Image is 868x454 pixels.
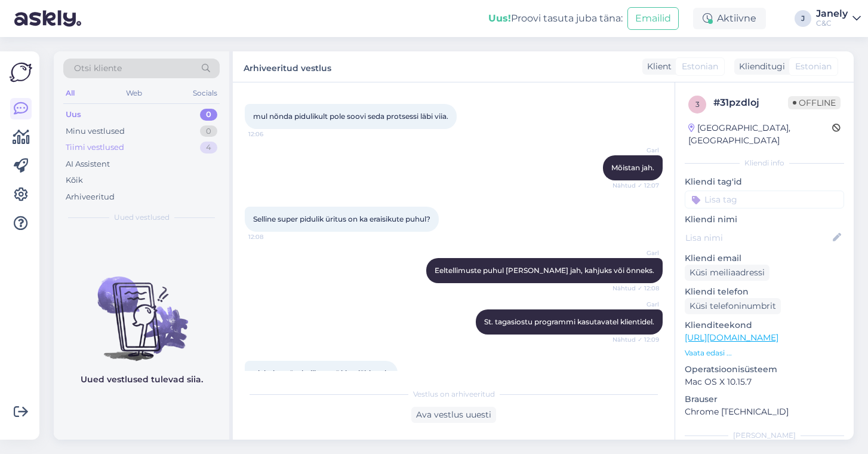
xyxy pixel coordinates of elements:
[488,11,623,26] div: Proovi tasuta juba täna:
[685,319,844,332] p: Klienditeekond
[688,122,832,147] div: [GEOGRAPHIC_DATA], [GEOGRAPHIC_DATA]
[693,8,766,29] div: Aktiivne
[685,406,844,418] p: Chrome [TECHNICAL_ID]
[66,158,110,170] div: AI Assistent
[685,393,844,406] p: Brauser
[74,62,122,75] span: Otsi kliente
[795,10,811,27] div: J
[66,191,115,203] div: Arhiveeritud
[685,176,844,188] p: Kliendi tag'id
[816,9,861,28] a: JanelyC&C
[685,213,844,226] p: Kliendi nimi
[685,252,844,265] p: Kliendi email
[66,174,83,186] div: Kõik
[685,191,844,208] input: Lisa tag
[612,181,659,190] span: Nähtud ✓ 12:07
[685,332,778,343] a: [URL][DOMAIN_NAME]
[816,19,848,28] div: C&C
[484,317,654,326] span: St. tagasiostu programmi kasutavatel klientidel.
[54,255,229,363] img: No chats
[411,407,496,423] div: Ava vestlus uuesti
[713,96,788,110] div: # 31pzdloj
[244,59,331,75] label: Arhiveeritud vestlus
[611,163,654,172] span: Mõistan jah.
[200,125,217,137] div: 0
[435,266,654,275] span: Eeltellimuste puhul [PERSON_NAME] jah, kahjuks või õnneks.
[795,60,832,73] span: Estonian
[788,96,841,109] span: Offline
[124,85,144,101] div: Web
[253,369,389,378] span: ok kui see "eeltellimuse" kino läbi saab
[685,363,844,376] p: Operatsioonisüsteem
[253,112,448,121] span: mul nõnda pidulikult pole soovi seda protsessi läbi viia.
[614,146,659,155] span: Garl
[612,284,659,293] span: Nähtud ✓ 12:08
[488,13,511,24] b: Uus!
[200,142,217,154] div: 4
[685,348,844,358] p: Vaata edasi ...
[253,214,430,223] span: Selline super pidulik üritus on ka eraisikute puhul?
[627,7,679,30] button: Emailid
[685,265,769,281] div: Küsi meiliaadressi
[685,158,844,168] div: Kliendi info
[66,142,124,154] div: Tiimi vestlused
[200,109,217,121] div: 0
[248,232,293,241] span: 12:08
[734,60,785,73] div: Klienditugi
[81,373,203,386] p: Uued vestlused tulevad siia.
[66,125,125,137] div: Minu vestlused
[614,300,659,309] span: Garl
[685,376,844,388] p: Mac OS X 10.15.7
[114,212,170,223] span: Uued vestlused
[685,430,844,441] div: [PERSON_NAME]
[10,61,32,84] img: Askly Logo
[682,60,718,73] span: Estonian
[685,286,844,298] p: Kliendi telefon
[685,231,830,244] input: Lisa nimi
[685,298,781,314] div: Küsi telefoninumbrit
[816,9,848,19] div: Janely
[695,100,700,109] span: 3
[612,335,659,344] span: Nähtud ✓ 12:09
[642,60,672,73] div: Klient
[413,389,495,400] span: Vestlus on arhiveeritud
[66,109,81,121] div: Uus
[248,130,293,139] span: 12:06
[614,249,659,257] span: Garl
[190,85,220,101] div: Socials
[63,85,77,101] div: All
